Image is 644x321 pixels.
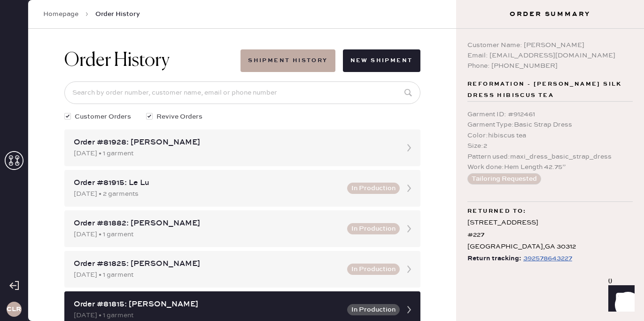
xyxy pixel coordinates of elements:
button: In Production [347,264,400,275]
div: Order #81825: [PERSON_NAME] [74,258,341,270]
div: Size : 2 [467,141,633,151]
div: https://www.fedex.com/apps/fedextrack/?tracknumbers=392578643227&cntry_code=US [523,253,572,264]
div: [DATE] • 1 garment [74,270,341,280]
div: Email: [EMAIL_ADDRESS][DOMAIN_NAME] [467,50,633,61]
div: [DATE] • 1 garment [74,310,341,321]
div: Pattern used : maxi_dress_basic_strap_dress [467,152,633,162]
iframe: Front Chat [599,279,640,319]
div: [STREET_ADDRESS] #227 [GEOGRAPHIC_DATA] , GA 30312 [467,217,633,253]
a: Homepage [43,9,78,19]
div: [DATE] • 1 garment [74,229,341,240]
button: Shipment History [241,49,335,72]
span: Return tracking: [467,253,521,265]
div: [DATE] • 2 garments [74,189,341,199]
div: Garment ID : # 912461 [467,109,633,120]
button: Tailoring Requested [467,173,541,185]
div: Work done : Hem Length 42.75” [467,162,633,172]
span: Order History [95,9,140,19]
div: [DATE] • 1 garment [74,148,394,159]
a: 392578643227 [521,253,572,265]
h1: Order History [64,49,170,72]
span: Returned to: [467,206,527,217]
input: Search by order number, customer name, email or phone number [64,81,420,104]
h3: Order Summary [456,9,644,19]
div: Order #81928: [PERSON_NAME] [74,137,394,148]
div: Phone: [PHONE_NUMBER] [467,61,633,71]
h3: CLR [7,306,21,313]
span: Reformation - [PERSON_NAME] silk dress hibiscus tea [467,79,633,101]
button: In Production [347,183,400,194]
span: Customer Orders [75,112,131,122]
span: Revive Orders [156,112,202,122]
div: Order #81882: [PERSON_NAME] [74,218,341,229]
div: Order #81915: Le Lu [74,177,341,189]
div: Order #81815: [PERSON_NAME] [74,299,341,310]
button: New Shipment [343,49,420,72]
div: Color : hibiscus tea [467,130,633,141]
div: Garment Type : Basic Strap Dress [467,120,633,130]
button: In Production [347,304,400,315]
div: Customer Name: [PERSON_NAME] [467,40,633,50]
button: In Production [347,223,400,234]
